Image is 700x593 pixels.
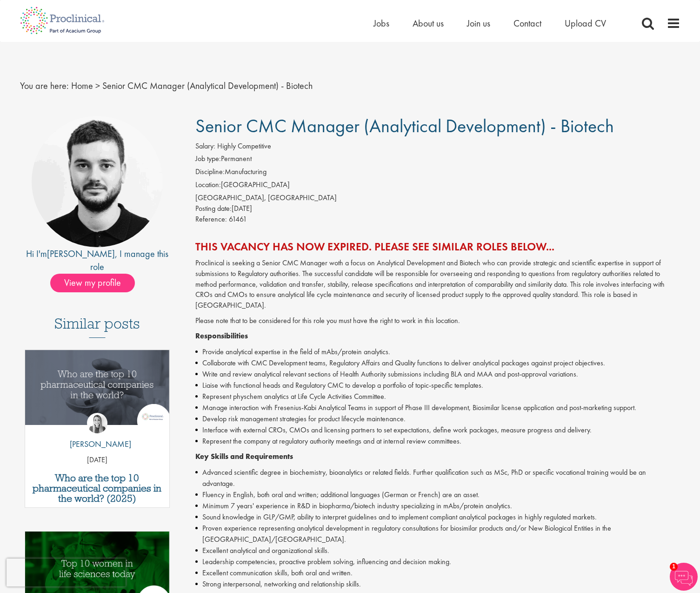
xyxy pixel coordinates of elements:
a: Contact [513,17,541,29]
li: Manage interaction with Fresenius-Kabi Analytical Teams in support of Phase III development, Bios... [195,402,680,413]
span: You are here: [20,80,69,92]
li: Represent the company at regulatory authority meetings and at internal review committees. [195,436,680,447]
li: Sound knowledge in GLP/GMP, ability to interpret guidelines and to implement compliant analytical... [195,512,680,523]
strong: Key Skills and Requirements [195,451,293,461]
li: Strong interpersonal, networking and relationship skills. [195,579,680,590]
li: Permanent [195,154,680,167]
img: Chatbot [670,563,698,591]
p: Please note that to be considered for this role you must have the right to work in this location. [195,316,680,326]
label: Salary: [195,141,215,152]
li: [GEOGRAPHIC_DATA] [195,180,680,193]
span: Senior CMC Manager (Analytical Development) - Biotech [195,114,614,138]
li: Liaise with functional heads and Regulatory CMC to develop a portfolio of topic-specific templates. [195,380,680,391]
img: imeage of recruiter Dominic Williams [32,116,163,247]
a: breadcrumb link [71,80,93,92]
iframe: reCAPTCHA [7,559,126,586]
li: Manufacturing [195,167,680,180]
span: Highly Competitive [217,141,271,151]
span: 61461 [229,214,247,224]
h3: Similar posts [54,316,140,338]
a: Hannah Burke [PERSON_NAME] [63,413,131,455]
label: Job type: [195,154,221,164]
li: Advanced scientific degree in biochemistry, bioanalytics or related fields. Further qualification... [195,467,680,489]
div: Hi I'm , I manage this role [20,247,175,274]
li: Minimum 7 years' experience in R&D in biopharma/biotech industry specializing in mAbs/protein ana... [195,500,680,512]
span: Senior CMC Manager (Analytical Development) - Biotech [102,80,313,92]
div: [GEOGRAPHIC_DATA], [GEOGRAPHIC_DATA] [195,193,680,203]
a: View my profile [50,276,144,288]
a: Who are the top 10 pharmaceutical companies in the world? (2025) [30,473,165,504]
p: [PERSON_NAME] [63,438,131,450]
li: Collaborate with CMC Development teams, Regulatory Affairs and Quality functions to deliver analy... [195,357,680,369]
a: About us [413,17,444,29]
li: Represent physchem analytics at Life Cycle Activities Committee. [195,391,680,402]
p: Proclinical is seeking a Senior CMC Manager woth a focus on Analytical Development and Biotech wh... [195,258,680,311]
label: Discipline: [195,167,225,177]
span: View my profile [50,274,135,292]
h2: This vacancy has now expired. Please see similar roles below... [195,241,680,253]
label: Location: [195,180,221,190]
li: Leadership competencies, proactive problem solving, influencing and decision making. [195,556,680,567]
a: Link to a post [25,350,170,432]
li: Interface with external CROs, CMOs and licensing partners to set expectations, define work packag... [195,425,680,436]
div: [DATE] [195,203,680,214]
span: > [95,80,100,92]
li: Proven experience representing analytical development in regulatory consultations for biosimilar ... [195,523,680,545]
li: Excellent communication skills, both oral and written. [195,567,680,579]
span: 1 [670,563,678,571]
img: Hannah Burke [87,413,107,433]
p: [DATE] [25,455,170,465]
a: [PERSON_NAME] [47,248,115,260]
img: Top 10 pharmaceutical companies in the world 2025 [25,350,170,425]
a: Jobs [373,17,389,29]
span: Posting date: [195,203,232,213]
label: Reference: [195,214,227,225]
li: Write and review analytical relevant sections of Health Authority submissions including BLA and M... [195,369,680,380]
a: Upload CV [565,17,606,29]
li: Provide analytical expertise in the field of mAbs/protein analytics. [195,346,680,357]
li: Excellent analytical and organizational skills. [195,545,680,556]
a: Join us [467,17,490,29]
li: Fluency in English, both oral and written; additional languages (German or French) are an asset. [195,489,680,500]
strong: Responsibilities [195,331,248,341]
li: Develop risk management strategies for product lifecycle maintenance. [195,413,680,425]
